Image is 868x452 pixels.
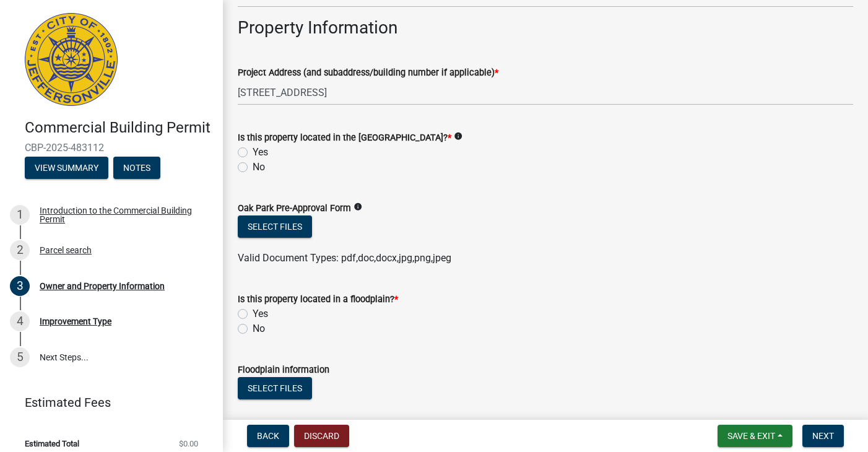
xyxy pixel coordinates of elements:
h3: Property Information [238,17,853,38]
span: CBP-2025-483112 [25,142,198,154]
label: Is this property located in the [GEOGRAPHIC_DATA]? [238,134,451,142]
label: Project Address (and subaddress/building number if applicable) [238,69,498,77]
div: 3 [10,276,30,296]
div: 5 [10,347,30,367]
button: Select files [238,215,312,238]
i: info [354,202,362,211]
h4: Commercial Building Permit [25,119,213,137]
div: 2 [10,240,30,260]
div: Introduction to the Commercial Building Permit [40,206,203,224]
button: Next [802,425,844,447]
button: Back [247,425,289,447]
span: Valid Document Types: pdf,doc,docx,jpg,png,jpeg [238,414,451,425]
button: Save & Exit [718,425,792,447]
label: Oak Park Pre-Approval Form [238,204,351,213]
div: 4 [10,311,30,331]
span: Estimated Total [25,440,79,448]
button: Notes [113,157,160,179]
a: Estimated Fees [10,390,203,415]
label: Yes [253,145,268,160]
button: Select files [238,377,312,399]
span: Valid Document Types: pdf,doc,docx,jpg,png,jpeg [238,252,451,264]
label: Is this property located in a floodplain? [238,295,398,304]
div: 1 [10,205,30,225]
div: Improvement Type [40,317,111,326]
img: City of Jeffersonville, Indiana [25,13,118,106]
div: Parcel search [40,246,92,254]
label: No [253,321,265,336]
wm-modal-confirm: Notes [113,163,160,173]
label: No [253,160,265,175]
span: Save & Exit [727,431,775,441]
div: Owner and Property Information [40,282,165,290]
span: Back [257,431,279,441]
span: Next [812,431,834,441]
button: Discard [294,425,349,447]
wm-modal-confirm: Summary [25,163,108,173]
span: $0.00 [179,440,198,448]
i: info [454,132,462,141]
label: Floodplain information [238,366,329,375]
label: Yes [253,306,268,321]
button: View Summary [25,157,108,179]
